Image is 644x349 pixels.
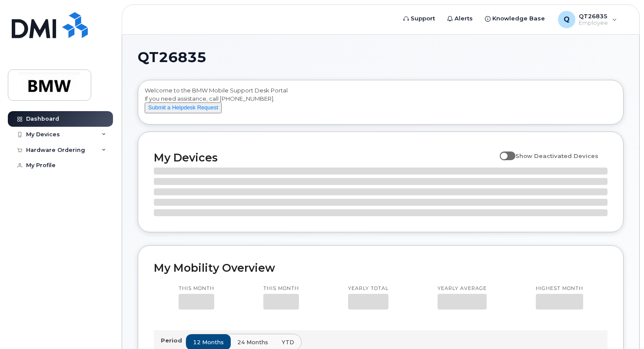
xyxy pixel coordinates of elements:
p: Highest month [536,285,583,292]
span: QT26835 [138,51,206,64]
h2: My Devices [154,151,495,164]
p: Yearly total [348,285,388,292]
p: Yearly average [438,285,487,292]
div: Welcome to the BMW Mobile Support Desk Portal If you need assistance, call [PHONE_NUMBER]. [145,86,617,121]
span: Show Deactivated Devices [515,152,598,159]
h2: My Mobility Overview [154,261,607,274]
button: Submit a Helpdesk Request [145,102,222,113]
span: YTD [282,338,294,346]
input: Show Deactivated Devices [500,148,507,155]
p: Period [161,336,186,345]
a: Submit a Helpdesk Request [145,104,222,111]
p: This month [263,285,299,292]
span: 24 months [237,338,268,346]
p: This month [179,285,214,292]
